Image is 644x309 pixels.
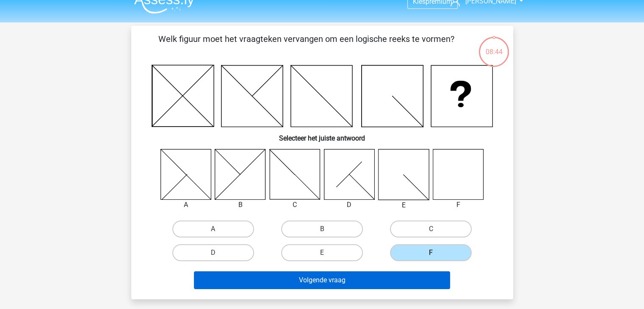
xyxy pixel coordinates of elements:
div: E [372,200,436,210]
div: F [426,200,490,210]
button: Volgende vraag [194,271,450,289]
div: B [208,200,272,210]
label: B [281,221,363,237]
label: F [390,244,472,261]
h6: Selecteer het juiste antwoord [145,127,500,142]
p: Welk figuur moet het vraagteken vervangen om een logische reeks te vormen? [145,33,468,58]
label: E [281,244,363,261]
label: D [172,244,254,261]
label: C [390,221,472,237]
label: A [172,221,254,237]
div: D [318,200,381,210]
div: 08:44 [478,36,510,57]
div: A [154,200,218,210]
div: C [263,200,327,210]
